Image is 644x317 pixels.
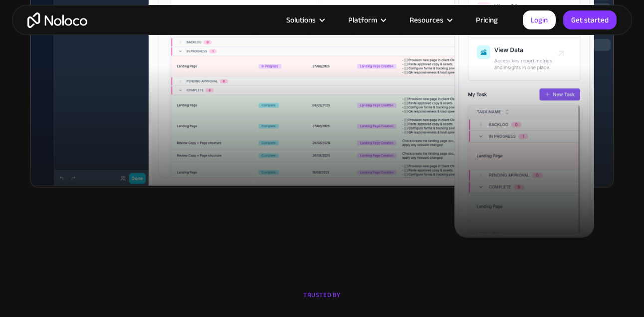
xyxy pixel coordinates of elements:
[286,13,316,26] div: Solutions
[463,13,510,26] a: Pricing
[523,10,556,29] a: Login
[27,12,87,28] a: home
[410,13,443,26] div: Resources
[336,13,397,26] div: Platform
[348,13,377,26] div: Platform
[563,10,617,29] a: Get started
[397,13,463,26] div: Resources
[274,13,336,26] div: Solutions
